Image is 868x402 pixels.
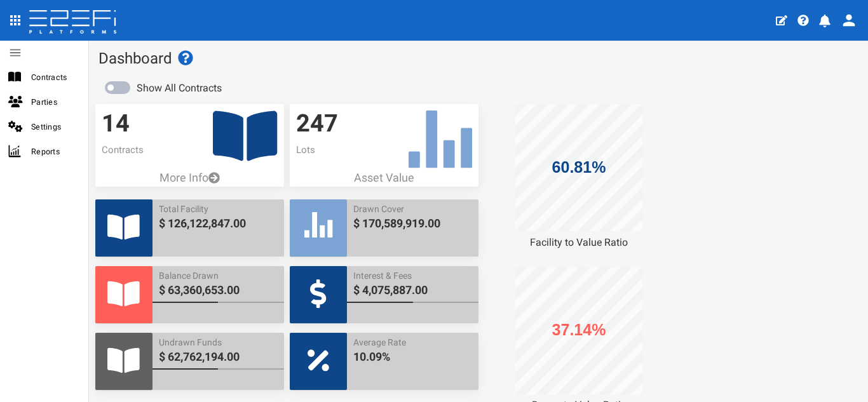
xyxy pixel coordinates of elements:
[159,349,278,365] span: $ 62,762,194.00
[290,170,478,186] p: Asset Value
[102,144,278,157] p: Contracts
[31,95,78,109] span: Parties
[159,282,278,298] span: $ 63,360,653.00
[353,203,472,215] span: Drawn Cover
[159,215,278,232] span: $ 126,122,847.00
[95,170,284,186] a: More Info
[353,349,472,365] span: 10.09%
[137,81,222,96] label: Show All Contracts
[296,111,472,137] h3: 247
[31,144,78,159] span: Reports
[31,70,78,84] span: Contracts
[485,236,674,250] div: Facility to Value Ratio
[102,111,278,137] h3: 14
[159,203,278,215] span: Total Facility
[353,336,472,349] span: Average Rate
[159,269,278,282] span: Balance Drawn
[353,215,472,232] span: $ 170,589,919.00
[159,336,278,349] span: Undrawn Funds
[353,282,472,298] span: $ 4,075,887.00
[31,119,78,134] span: Settings
[353,269,472,282] span: Interest & Fees
[98,50,858,67] h1: Dashboard
[296,144,472,157] p: Lots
